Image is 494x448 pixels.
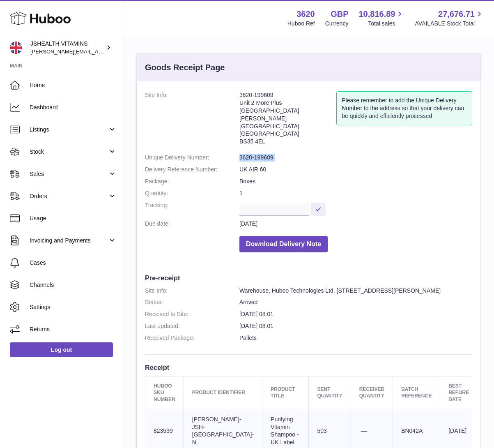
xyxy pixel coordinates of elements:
[239,334,472,342] dd: Pallets
[145,154,239,162] dt: Unique Delivery Number:
[30,215,117,222] span: Usage
[30,104,117,111] span: Dashboard
[145,201,239,216] dt: Tracking:
[239,220,472,228] dd: [DATE]
[325,20,349,28] div: Currency
[358,9,395,20] span: 10,816.89
[145,178,239,185] dt: Package:
[145,363,472,372] h3: Receipt
[10,342,113,357] a: Log out
[30,148,108,156] span: Stock
[145,334,239,342] dt: Received Package:
[239,298,472,306] dd: Arrived
[30,326,117,333] span: Returns
[145,310,239,318] dt: Received to Site:
[438,9,475,20] span: 27,676.71
[368,20,404,28] span: Total sales
[30,303,117,311] span: Settings
[145,189,239,197] dt: Quantity:
[239,236,328,253] button: Download Delivery Note
[262,376,309,409] th: Product title
[239,322,472,330] dd: [DATE] 08:01
[30,126,108,134] span: Listings
[239,91,336,150] address: 3620-199609 Unit 2 More Plus [GEOGRAPHIC_DATA] [PERSON_NAME][GEOGRAPHIC_DATA] [GEOGRAPHIC_DATA] B...
[296,9,315,20] strong: 3620
[30,259,117,267] span: Cases
[393,376,440,409] th: Batch Reference
[440,376,478,409] th: Best Before Date
[30,192,108,200] span: Orders
[351,376,393,409] th: Received Quantity
[30,81,117,89] span: Home
[145,287,239,295] dt: Site Info:
[331,9,348,20] strong: GBP
[358,9,404,28] a: 10,816.89 Total sales
[145,273,472,282] h3: Pre-receipt
[30,281,117,289] span: Channels
[239,166,472,173] dd: UK AIR 60
[30,237,108,245] span: Invoicing and Payments
[145,322,239,330] dt: Last updated:
[336,91,472,125] div: Please remember to add the Unique Delivery Number to the address so that your delivery can be qui...
[239,154,472,162] dd: 3620-199609
[309,376,351,409] th: Sent Quantity
[145,220,239,228] dt: Due date:
[30,48,165,55] span: [PERSON_NAME][EMAIL_ADDRESS][DOMAIN_NAME]
[239,178,472,185] dd: Boxes
[145,298,239,306] dt: Status:
[415,9,484,28] a: 27,676.71 AVAILABLE Stock Total
[184,376,262,409] th: Product Identifier
[415,20,484,28] span: AVAILABLE Stock Total
[30,40,104,55] div: JSHEALTH VITAMINS
[30,170,108,178] span: Sales
[239,310,472,318] dd: [DATE] 08:01
[10,42,22,54] img: francesca@jshealthvitamins.com
[287,20,315,28] div: Huboo Ref
[239,287,472,295] dd: Warehouse, Huboo Technologies Ltd, [STREET_ADDRESS][PERSON_NAME]
[145,62,225,73] h3: Goods Receipt Page
[239,189,472,197] dd: 1
[145,376,184,409] th: Huboo SKU Number
[145,166,239,173] dt: Delivery Reference Number:
[145,91,239,150] dt: Site Info:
